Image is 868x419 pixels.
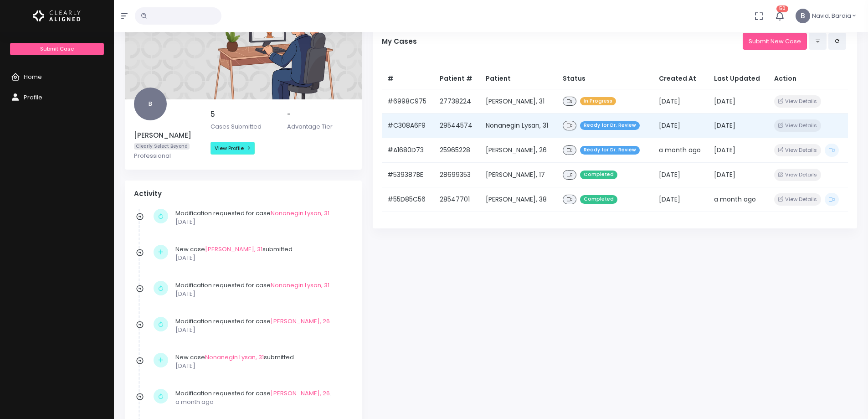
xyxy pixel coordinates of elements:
[382,89,434,114] td: #6998C975
[10,43,103,55] a: Submit Case
[434,138,480,162] td: 25965228
[774,95,821,108] button: View Details
[480,114,557,138] td: Nonanegin Lysan, 31
[796,9,810,23] span: B
[812,11,851,21] span: Navid, Bardia
[175,209,348,227] div: Modification requested for case .
[557,68,653,89] th: Status
[580,121,640,130] span: Ready for Dr. Review
[24,93,42,102] span: Profile
[580,195,617,204] span: Completed
[434,68,480,89] th: Patient #
[653,68,709,89] th: Created At
[709,114,768,138] td: [DATE]
[33,6,81,26] img: Logo Horizontal
[653,138,709,162] td: a month ago
[382,138,434,162] td: #A1680D73
[434,163,480,187] td: 28699353
[287,110,353,119] h5: -
[175,398,348,407] p: a month ago
[211,122,276,131] p: Cases Submitted
[271,389,330,398] a: [PERSON_NAME], 26
[382,114,434,138] td: #C308A6F9
[776,5,788,12] span: 50
[134,143,190,150] span: Clearly Select Beyond
[382,187,434,212] td: #55D85C56
[175,317,348,335] div: Modification requested for case .
[134,151,200,160] p: Professional
[175,245,348,263] div: New case submitted.
[175,281,348,299] div: Modification requested for case .
[271,281,329,290] a: Nonanegin Lysan, 31
[175,389,348,407] div: Modification requested for case .
[40,45,74,52] span: Submit Case
[653,187,709,212] td: [DATE]
[653,89,709,114] td: [DATE]
[175,253,348,263] p: [DATE]
[134,88,167,120] span: B
[205,353,264,362] a: Nonanegin Lysan, 31
[434,187,480,212] td: 28547701
[382,68,434,89] th: #
[580,146,640,155] span: Ready for Dr. Review
[743,33,807,50] a: Submit New Case
[769,68,848,89] th: Action
[175,217,348,227] p: [DATE]
[134,190,353,198] h4: Activity
[211,110,276,119] h5: 5
[709,187,768,212] td: a month ago
[480,89,557,114] td: [PERSON_NAME], 31
[175,290,348,299] p: [DATE]
[175,362,348,371] p: [DATE]
[434,114,480,138] td: 29544574
[24,72,42,81] span: Home
[211,142,255,155] a: View Profile
[287,122,353,131] p: Advantage Tier
[653,114,709,138] td: [DATE]
[709,163,768,187] td: [DATE]
[774,119,821,132] button: View Details
[709,68,768,89] th: Last Updated
[709,89,768,114] td: [DATE]
[580,171,617,179] span: Completed
[480,138,557,162] td: [PERSON_NAME], 26
[774,169,821,181] button: View Details
[480,68,557,89] th: Patient
[175,353,348,371] div: New case submitted.
[434,89,480,114] td: 27738224
[382,37,743,46] h5: My Cases
[175,326,348,335] p: [DATE]
[480,187,557,212] td: [PERSON_NAME], 38
[480,163,557,187] td: [PERSON_NAME], 17
[774,193,821,206] button: View Details
[382,163,434,187] td: #539387BE
[580,97,616,106] span: In Progress
[271,209,329,217] a: Nonanegin Lysan, 31
[271,317,330,326] a: [PERSON_NAME], 26
[205,245,262,253] a: [PERSON_NAME], 31
[709,138,768,162] td: [DATE]
[134,131,200,140] h5: [PERSON_NAME]
[774,144,821,156] button: View Details
[653,163,709,187] td: [DATE]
